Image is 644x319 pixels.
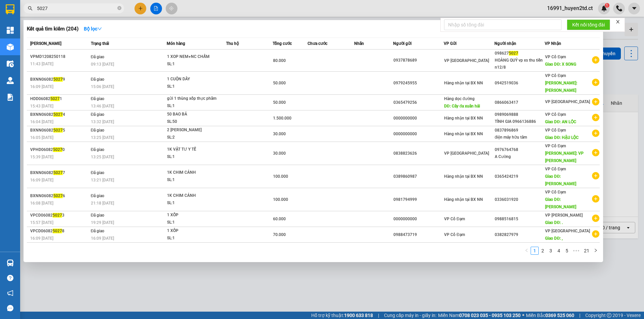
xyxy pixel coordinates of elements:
[30,228,89,235] div: VPCD06082 8
[444,151,489,156] span: VP [GEOGRAPHIC_DATA]
[37,5,116,12] input: Tìm tên, số ĐT hoặc mã đơn
[28,6,33,11] span: search
[495,231,545,238] div: 0382827979
[393,41,412,46] span: Người gửi
[393,216,443,223] div: 0000000000
[167,76,217,83] div: 1 CUỘN DÂY
[226,41,239,46] span: Thu hộ
[167,134,217,141] div: SL: 2
[545,151,584,163] span: [PERSON_NAME]: VP [PERSON_NAME]
[393,80,443,87] div: 0979245955
[30,201,53,206] span: 16:08 [DATE]
[545,229,590,233] span: VP [GEOGRAPHIC_DATA]
[53,77,63,82] span: 5027
[393,99,443,106] div: 0365479256
[167,127,217,134] div: 2 [PERSON_NAME]
[30,146,89,153] div: VPHD06082 0
[545,62,576,67] span: Giao DĐ: X SONG
[53,213,62,218] span: 5027
[30,127,89,134] div: BXNN06082 5
[167,200,217,207] div: SL: 1
[572,21,605,28] span: Kết nối tổng đài
[167,146,217,153] div: 1K VẬT TƯ Y TẾ
[495,111,545,118] div: 0989069888
[495,216,545,223] div: 0988516815
[545,197,576,209] span: Giao DĐ: [PERSON_NAME]
[444,174,483,179] span: Hàng nhận tại BX NN
[167,118,217,126] div: SL: 50
[167,176,217,184] div: SL: 1
[545,167,566,171] span: VP Cổ Đạm
[545,190,566,194] span: VP Cổ Đạm
[6,4,14,14] img: logo-vxr
[592,79,599,86] span: plus-circle
[444,19,561,30] input: Nhập số tổng đài
[495,50,545,57] div: 098627
[91,170,105,175] span: Đã giao
[273,100,286,105] span: 50.000
[592,247,600,255] li: Next Page
[539,247,546,254] a: 2
[78,23,107,34] button: Bộ lọcdown
[444,217,465,221] span: VP Cổ Đạm
[7,290,13,296] span: notification
[273,151,286,156] span: 30.000
[167,83,217,90] div: SL: 1
[30,220,53,225] span: 15:57 [DATE]
[273,174,288,179] span: 100.000
[30,236,53,241] span: 16:09 [DATE]
[167,111,217,118] div: 50 BAO BẢ
[495,57,545,71] div: HOÀNG QUÝ vp xs thu tiền n12/8
[167,169,217,176] div: 1K CHIM CẢNH
[273,116,291,121] span: 1.500.000
[273,232,286,237] span: 70.000
[91,135,114,140] span: 13:25 [DATE]
[545,81,577,93] span: [PERSON_NAME]: [PERSON_NAME]
[30,169,89,176] div: BXNN06082 7
[567,19,610,30] button: Kết nối tổng đài
[53,147,62,152] span: 5027
[545,144,566,148] span: VP Cổ Đạm
[7,44,14,51] img: warehouse-icon
[167,212,217,219] div: 1 XỐP
[523,247,531,255] li: Previous Page
[91,112,105,117] span: Đã giao
[393,231,443,238] div: 0988473719
[91,104,114,108] span: 13:46 [DATE]
[167,102,217,110] div: SL: 1
[91,41,109,46] span: Trạng thái
[444,116,483,121] span: Hàng nhận tại BX NN
[30,192,89,200] div: BXNN06082 6
[167,192,217,200] div: 1K CHIM CẢNH
[545,174,576,186] span: Giao DĐ: [PERSON_NAME]
[615,19,620,24] span: close
[273,132,286,136] span: 30.000
[53,128,63,133] span: 5027
[545,41,561,46] span: VP Nhận
[273,58,286,63] span: 80.000
[582,247,591,254] a: 21
[7,259,14,266] img: warehouse-icon
[393,196,443,203] div: 0981794999
[592,98,599,105] span: plus-circle
[545,55,566,59] span: VP Cổ Đạm
[545,99,590,104] span: VP [GEOGRAPHIC_DATA]
[393,57,443,64] div: 0937878689
[30,53,89,60] div: VPMD1208250118
[495,80,545,87] div: 0942519036
[592,56,599,64] span: plus-circle
[563,247,571,254] a: 5
[167,41,185,46] span: Món hàng
[444,104,480,108] span: DĐ: Cây đa xuân hải
[53,229,62,233] span: 5027
[547,247,554,254] a: 3
[545,213,583,218] span: VP [PERSON_NAME]
[167,227,217,235] div: 1 XỐP
[91,193,105,198] span: Đã giao
[30,155,53,159] span: 15:39 [DATE]
[547,247,555,255] li: 3
[7,94,14,101] img: solution-icon
[545,135,579,140] span: Giao DĐ: HẬU LỘC
[91,77,105,82] span: Đã giao
[582,247,592,255] li: 21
